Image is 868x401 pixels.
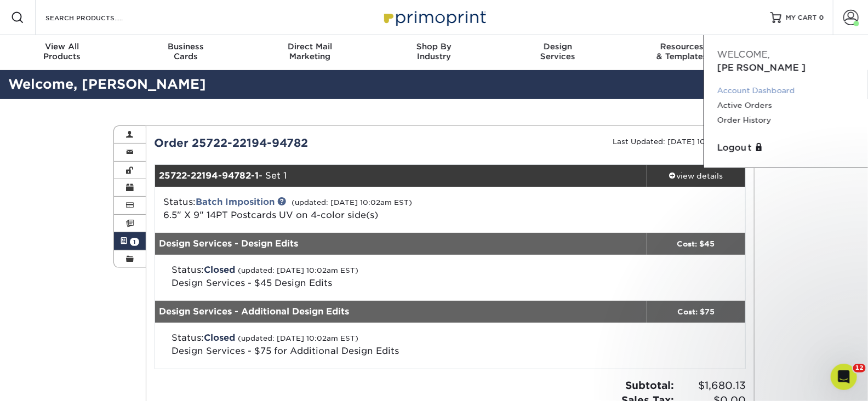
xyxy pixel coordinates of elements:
[196,197,275,207] a: Batch Imposition
[819,14,824,21] span: 0
[625,379,674,391] strong: Subtotal:
[786,13,817,22] span: MY CART
[717,83,855,98] a: Account Dashboard
[164,263,546,290] div: Status:
[164,331,546,358] div: Status:
[853,364,866,373] span: 12
[3,368,93,397] iframe: Google Customer Reviews
[155,165,647,187] div: - Set 1
[146,135,450,151] div: Order 25722-22194-94782
[496,42,620,51] span: Design
[717,49,770,60] span: Welcome,
[204,333,236,343] span: Closed
[124,42,248,51] span: Business
[496,42,620,61] div: Services
[124,35,248,70] a: BusinessCards
[372,42,496,61] div: Industry
[204,265,236,275] span: Closed
[677,239,715,248] strong: Cost: $45
[130,238,139,246] span: 1
[248,42,372,51] span: Direct Mail
[238,334,359,342] small: (updated: [DATE] 10:02am EST)
[717,62,806,73] span: [PERSON_NAME]
[114,232,146,250] a: 1
[248,35,372,70] a: Direct MailMarketing
[164,210,379,220] a: 6.5" X 9" 14PT Postcards UV on 4-color side(s)
[496,35,620,70] a: DesignServices
[159,238,299,249] strong: Design Services - Design Edits
[379,5,489,29] img: Primoprint
[172,278,333,288] span: Design Services - $45 Design Edits
[620,42,744,51] span: Resources
[613,138,746,146] small: Last Updated: [DATE] 10:02am EST
[717,141,855,154] a: Logout
[620,42,744,61] div: & Templates
[677,307,715,316] strong: Cost: $75
[372,35,496,70] a: Shop ByIndustry
[647,165,745,187] a: view details
[677,378,746,393] span: $1,680.13
[372,42,496,51] span: Shop By
[248,42,372,61] div: Marketing
[159,306,350,317] strong: Design Services - Additional Design Edits
[831,364,857,390] iframe: Intercom live chat
[159,170,259,181] strong: 25722-22194-94782-1
[292,198,413,207] small: (updated: [DATE] 10:02am EST)
[717,113,855,128] a: Order History
[620,35,744,70] a: Resources& Templates
[44,11,151,24] input: SEARCH PRODUCTS.....
[172,346,399,356] span: Design Services - $75 for Additional Design Edits
[124,42,248,61] div: Cards
[156,196,549,222] div: Status:
[647,170,745,181] div: view details
[238,266,359,274] small: (updated: [DATE] 10:02am EST)
[717,98,855,113] a: Active Orders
